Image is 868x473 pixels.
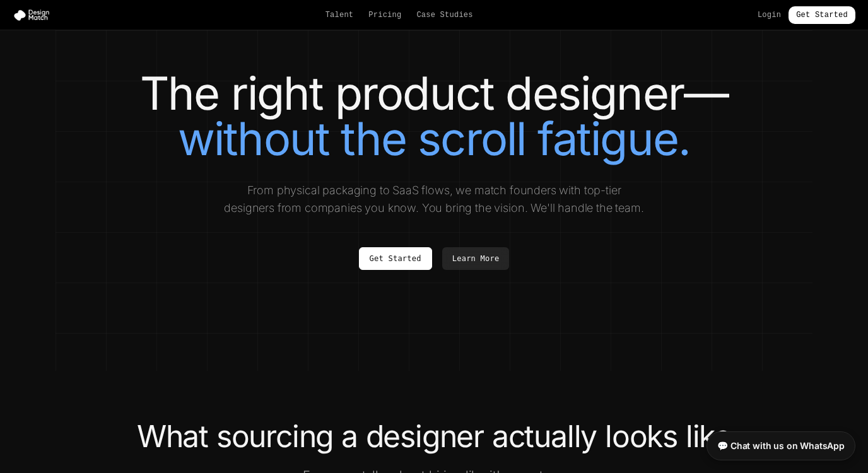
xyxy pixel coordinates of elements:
[222,182,646,217] p: From physical packaging to SaaS flows, we match founders with top-tier designers from companies y...
[81,71,787,161] h1: The right product designer—
[707,431,855,460] a: 💬 Chat with us on WhatsApp
[758,10,781,20] a: Login
[178,111,690,166] span: without the scroll fatigue.
[325,10,354,20] a: Talent
[368,10,401,20] a: Pricing
[359,247,432,270] a: Get Started
[416,10,472,20] a: Case Studies
[789,6,855,24] a: Get Started
[442,247,510,270] a: Learn More
[13,9,56,21] img: Design Match
[81,421,787,452] h2: What sourcing a designer actually looks like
